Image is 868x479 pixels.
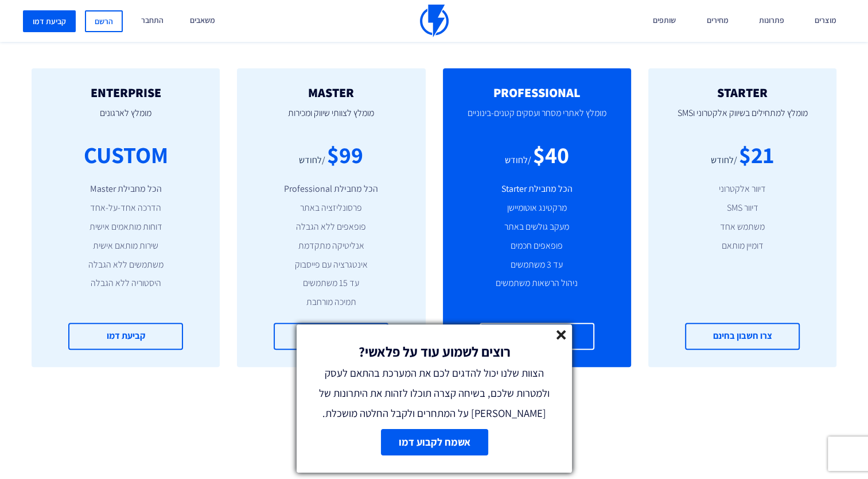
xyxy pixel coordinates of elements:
li: היסטוריה ללא הגבלה [49,277,203,290]
li: דוחות מותאמים אישית [49,221,203,234]
li: מעקב גולשים באתר [460,221,614,234]
li: משתמשים ללא הגבלה [49,258,203,272]
li: מרקטינג אוטומיישן [460,202,614,215]
li: ניהול הרשאות משתמשים [460,277,614,290]
div: CUSTOM [84,138,168,171]
li: שירות מותאם אישית [49,239,203,253]
li: דיוור אלקטרוני [665,183,819,196]
p: מומלץ לאתרי מסחר ועסקים קטנים-בינוניים [460,99,614,138]
li: דומיין מותאם [665,239,819,253]
h2: STARTER [665,86,819,99]
h2: MASTER [254,86,408,99]
a: קביעת דמו [23,10,76,32]
li: פופאפים חכמים [460,239,614,253]
a: קביעת דמו [68,323,183,350]
li: אנליטיקה מתקדמת [254,239,408,253]
div: $99 [327,138,363,171]
li: אינטגרציה עם פייסבוק [254,258,408,272]
div: $21 [739,138,774,171]
li: דיוור SMS [665,202,819,215]
div: /לחודש [299,154,325,167]
a: הרשם [85,10,123,32]
li: עד 15 משתמשים [254,277,408,290]
li: תמיכה מורחבת [254,296,408,309]
li: הכל מחבילת Professional [254,183,408,196]
div: /לחודש [711,154,737,167]
h2: PROFESSIONAL [460,86,614,99]
h2: ENTERPRISE [49,86,203,99]
li: משתמש אחד [665,221,819,234]
p: מומלץ למתחילים בשיווק אלקטרוני וSMS [665,99,819,138]
li: הכל מחבילת Master [49,183,203,196]
li: הדרכה אחד-על-אחד [49,202,203,215]
a: צרו חשבון בחינם [685,323,800,350]
li: עד 3 משתמשים [460,258,614,272]
div: $40 [533,138,569,171]
li: פרסונליזציה באתר [254,202,408,215]
p: מומלץ לארגונים [49,99,203,138]
p: מומלץ לצוותי שיווק ומכירות [254,99,408,138]
li: פופאפים ללא הגבלה [254,221,408,234]
li: הכל מחבילת Starter [460,183,614,196]
div: /לחודש [505,154,531,167]
a: צרו חשבון בחינם [274,323,388,350]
